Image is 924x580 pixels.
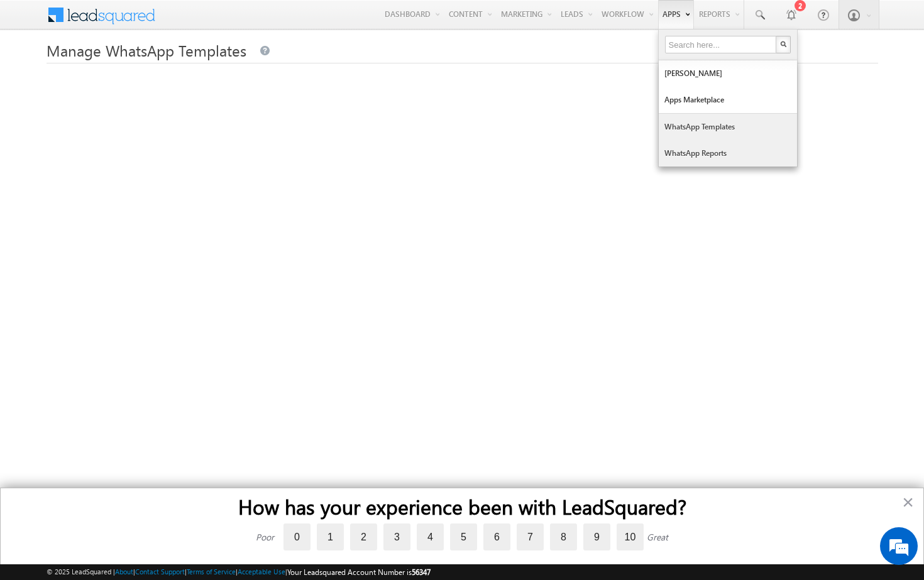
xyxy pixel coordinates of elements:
[383,523,410,550] label: 3
[317,523,344,550] label: 1
[659,114,797,140] a: WhatsApp Templates
[187,567,236,576] a: Terms of Service
[517,523,544,550] label: 7
[583,523,610,550] label: 9
[115,567,133,576] a: About
[659,60,797,87] a: [PERSON_NAME]
[647,531,668,543] div: Great
[902,492,914,512] button: Close
[26,495,898,518] h2: How has your experience been with LeadSquared?
[417,523,444,550] label: 4
[256,531,274,543] div: Poor
[659,140,797,167] a: WhatsApp Reports
[238,567,285,576] a: Acceptable Use
[135,567,185,576] a: Contact Support
[412,567,431,577] span: 56347
[283,523,311,550] label: 0
[350,523,377,550] label: 2
[550,523,577,550] label: 8
[665,36,778,53] input: Search here...
[780,41,786,47] img: Search
[483,523,510,550] label: 6
[617,523,644,550] label: 10
[287,567,431,577] span: Your Leadsquared Account Number is
[47,40,246,60] span: Manage WhatsApp Templates
[47,566,431,578] span: © 2025 LeadSquared | | | | |
[659,87,797,113] a: Apps Marketplace
[450,523,477,550] label: 5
